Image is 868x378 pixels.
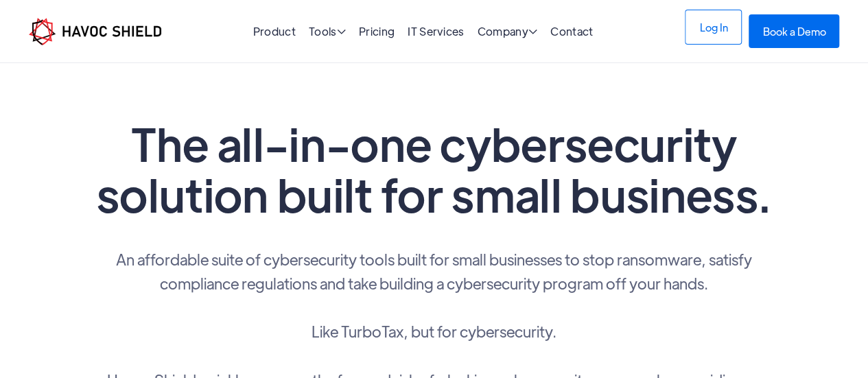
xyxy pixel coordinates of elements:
a: Contact [550,24,593,38]
a: IT Services [408,24,465,38]
a: Product [253,24,296,38]
span:  [337,26,346,37]
div: Tools [309,26,346,39]
div: Company [478,26,538,39]
img: Havoc Shield logo [29,18,161,45]
a: home [29,18,161,45]
a: Book a Demo [749,14,839,48]
iframe: Chat Widget [640,230,868,378]
div: Tools [309,26,346,39]
div: Company [478,26,538,39]
h1: The all-in-one cybersecurity solution built for small business. [91,118,777,220]
a: Pricing [359,24,395,38]
a: Log In [685,10,742,45]
span:  [528,26,537,37]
